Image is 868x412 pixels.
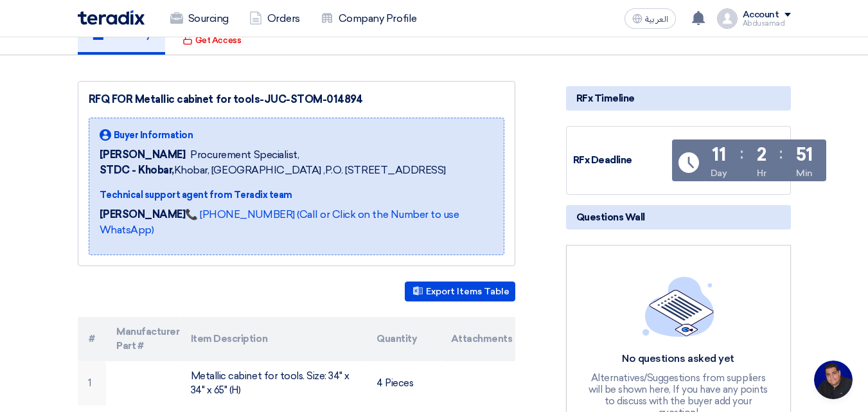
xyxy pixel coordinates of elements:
img: profile_test.png [717,8,738,29]
th: Attachments [441,317,515,361]
div: RFx Timeline [566,86,791,111]
div: RFQ FOR Metallic cabinet for tools-JUC-STOM-014894 [89,92,504,107]
a: Sourcing [160,4,239,33]
strong: [PERSON_NAME] [100,208,186,220]
div: Day [711,166,727,180]
th: Item Description [181,317,366,361]
button: العربية [624,8,676,29]
div: Technical support agent from Teradix team [100,188,493,202]
div: 11 [712,146,725,164]
img: empty_state_list.svg [642,276,714,337]
div: RFx Deadline [573,153,669,168]
a: Orders [239,4,310,33]
td: 4 Pieces [366,361,441,406]
div: 2 [757,146,766,164]
div: Hr [757,166,766,180]
div: Abdusamad [743,20,791,27]
a: 📞 [PHONE_NUMBER] (Call or Click on the Number to use WhatsApp) [100,208,459,236]
span: Questions Wall [576,210,645,224]
div: Get Access [182,34,241,47]
div: Min [796,166,813,180]
span: [PERSON_NAME] [100,147,186,163]
div: No questions asked yet [585,352,772,366]
div: : [740,142,743,165]
div: 51 [796,146,813,164]
span: Khobar, [GEOGRAPHIC_DATA] ,P.O. [STREET_ADDRESS] [100,163,446,178]
button: Export Items Table [405,282,515,301]
b: STDC - Khobar, [100,164,174,176]
th: # [78,317,107,361]
span: Procurement Specialist, [190,147,299,163]
td: 1 [78,361,107,406]
div: Account [743,10,779,21]
div: : [779,142,783,165]
div: Open chat [814,361,853,399]
span: العربية [645,15,668,24]
td: Metallic cabinet for tools. Size: 34" x 34" x 65" (H) [181,361,366,406]
a: Company Profile [310,4,427,33]
span: Buyer Information [114,129,193,142]
th: Manufacturer Part # [106,317,181,361]
th: Quantity [366,317,441,361]
img: Teradix logo [78,10,145,25]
